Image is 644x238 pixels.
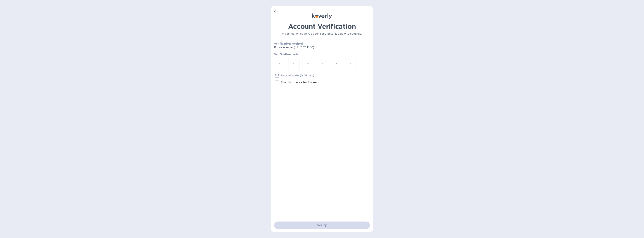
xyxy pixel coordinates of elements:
u: Resend code (0:09 sec) [281,74,314,77]
p: Verification code [274,52,370,56]
h1: Account Verification [274,22,370,30]
p: Phone number (+1 *** *** 1300) [274,46,343,49]
b: Verification method [274,42,303,45]
p: Trust this device for 2 weeks [281,81,319,84]
p: A verification code has been sent. Enter it below to continue. [274,32,370,36]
